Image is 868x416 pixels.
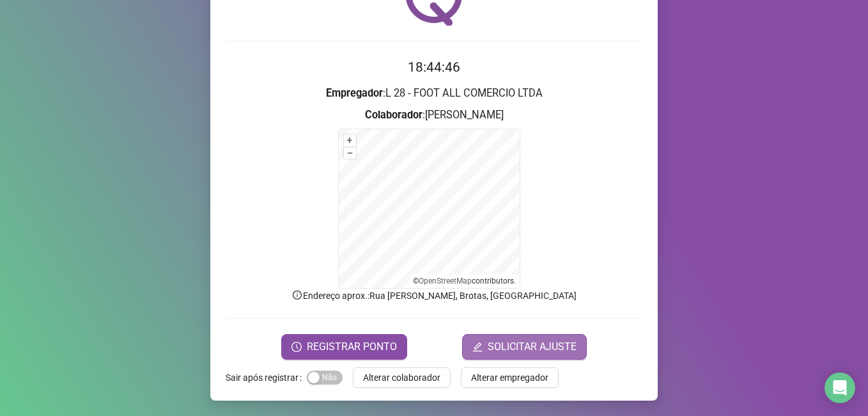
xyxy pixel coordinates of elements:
span: Alterar colaborador [363,371,440,385]
span: Alterar empregador [471,371,548,385]
button: – [344,147,356,159]
a: OpenStreetMap [419,276,472,285]
button: + [344,134,356,147]
strong: Colaborador [365,109,422,121]
button: REGISTRAR PONTO [281,334,407,360]
li: © contributors. [413,276,516,285]
time: 18:44:46 [408,60,460,75]
span: edit [472,342,483,352]
strong: Empregador [326,87,383,99]
button: Alterar empregador [461,367,559,388]
span: info-circle [291,289,303,301]
button: Alterar colaborador [353,367,451,388]
h3: : [PERSON_NAME] [226,107,642,124]
span: REGISTRAR PONTO [307,339,397,355]
span: clock-circle [291,342,302,352]
div: Open Intercom Messenger [825,372,855,403]
h3: : L 28 - FOOT ALL COMERCIO LTDA [226,85,642,102]
button: editSOLICITAR AJUSTE [462,334,587,360]
p: Endereço aprox. : Rua [PERSON_NAME], Brotas, [GEOGRAPHIC_DATA] [226,289,642,303]
label: Sair após registrar [226,367,307,388]
span: SOLICITAR AJUSTE [488,339,577,355]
